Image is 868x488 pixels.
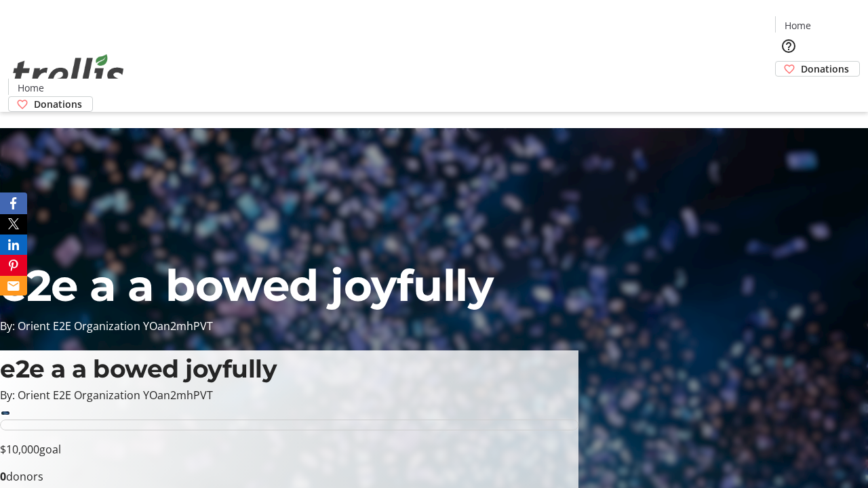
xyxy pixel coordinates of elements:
[776,18,819,33] a: Home
[18,81,44,95] span: Home
[8,96,93,112] a: Donations
[775,61,860,77] a: Donations
[785,18,811,33] span: Home
[9,81,52,95] a: Home
[775,33,802,60] button: Help
[801,62,849,76] span: Donations
[34,97,82,111] span: Donations
[775,77,802,104] button: Cart
[8,39,129,107] img: Orient E2E Organization YOan2mhPVT's Logo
